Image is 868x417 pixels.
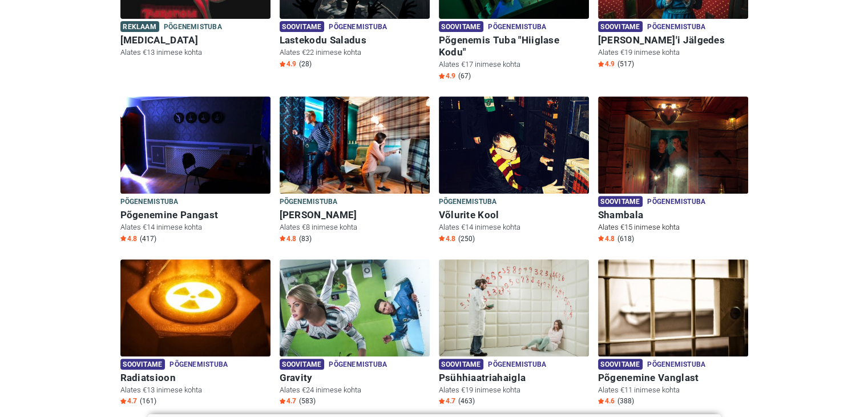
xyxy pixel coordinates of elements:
[280,59,296,69] span: 4.9
[598,34,748,46] h6: [PERSON_NAME]'i Jälgedes
[647,21,705,34] span: Põgenemistuba
[458,71,471,81] span: (67)
[120,372,271,384] h6: Radiatsioon
[280,385,430,395] p: Alates €24 inimese kohta
[280,372,430,384] h6: Gravity
[439,398,445,404] img: Star
[120,196,179,209] span: Põgenemistuba
[598,61,604,67] img: Star
[598,47,748,58] p: Alates €19 inimese kohta
[120,34,271,46] h6: [MEDICAL_DATA]
[120,209,271,221] h6: Põgenemine Pangast
[120,235,126,241] img: Star
[439,21,484,32] span: Soovitame
[439,385,589,395] p: Alates €19 inimese kohta
[488,359,546,371] span: Põgenemistuba
[280,61,285,67] img: Star
[329,21,387,34] span: Põgenemistuba
[280,259,430,356] img: Gravity
[598,259,748,356] img: Põgenemine Vanglast
[120,234,137,243] span: 4.8
[169,359,228,371] span: Põgenemistuba
[280,47,430,58] p: Alates €22 inimese kohta
[439,259,589,356] img: Psühhiaatriahaigla
[439,259,589,408] a: Psühhiaatriahaigla Soovitame Põgenemistuba Psühhiaatriahaigla Alates €19 inimese kohta Star4.7 (463)
[439,372,589,384] h6: Psühhiaatriahaigla
[598,97,748,194] img: Shambala
[280,209,430,221] h6: [PERSON_NAME]
[280,97,430,194] img: Sherlock Holmes
[280,196,338,209] span: Põgenemistuba
[488,21,546,34] span: Põgenemistuba
[647,359,705,371] span: Põgenemistuba
[280,97,430,246] a: Sherlock Holmes Põgenemistuba [PERSON_NAME] Alates €8 inimese kohta Star4.8 (83)
[598,196,643,207] span: Soovitame
[120,359,165,370] span: Soovitame
[598,59,615,69] span: 4.9
[598,372,748,384] h6: Põgenemine Vanglast
[280,396,296,406] span: 4.7
[280,34,430,46] h6: Lastekodu Saladus
[439,359,484,370] span: Soovitame
[280,21,325,32] span: Soovitame
[280,359,325,370] span: Soovitame
[598,359,643,370] span: Soovitame
[120,385,271,395] p: Alates €13 inimese kohta
[458,234,475,243] span: (250)
[120,47,271,58] p: Alates €13 inimese kohta
[299,59,312,69] span: (28)
[598,396,615,406] span: 4.6
[617,59,634,69] span: (517)
[439,235,445,241] img: Star
[280,235,285,241] img: Star
[439,396,455,406] span: 4.7
[439,73,445,79] img: Star
[140,234,156,243] span: (417)
[120,97,271,194] img: Põgenemine Pangast
[439,97,589,194] img: Võlurite Kool
[280,259,430,408] a: Gravity Soovitame Põgenemistuba Gravity Alates €24 inimese kohta Star4.7 (583)
[164,21,222,34] span: Põgenemistuba
[280,222,430,232] p: Alates €8 inimese kohta
[120,259,271,356] img: Radiatsioon
[299,396,316,406] span: (583)
[120,396,137,406] span: 4.7
[617,396,634,406] span: (388)
[598,385,748,395] p: Alates €11 inimese kohta
[439,234,455,243] span: 4.8
[439,222,589,232] p: Alates €14 inimese kohta
[598,21,643,32] span: Soovitame
[598,259,748,408] a: Põgenemine Vanglast Soovitame Põgenemistuba Põgenemine Vanglast Alates €11 inimese kohta Star4.6 ...
[120,222,271,232] p: Alates €14 inimese kohta
[647,196,705,209] span: Põgenemistuba
[120,97,271,246] a: Põgenemine Pangast Põgenemistuba Põgenemine Pangast Alates €14 inimese kohta Star4.8 (417)
[120,398,126,404] img: Star
[598,209,748,221] h6: Shambala
[598,97,748,246] a: Shambala Soovitame Põgenemistuba Shambala Alates €15 inimese kohta Star4.8 (618)
[439,209,589,221] h6: Võlurite Kool
[439,34,589,58] h6: Põgenemis Tuba "Hiiglase Kodu"
[439,97,589,246] a: Võlurite Kool Põgenemistuba Võlurite Kool Alates €14 inimese kohta Star4.8 (250)
[598,222,748,232] p: Alates €15 inimese kohta
[617,234,634,243] span: (618)
[140,396,156,406] span: (161)
[120,21,159,32] span: Reklaam
[458,396,475,406] span: (463)
[598,235,604,241] img: Star
[598,234,615,243] span: 4.8
[329,359,387,371] span: Põgenemistuba
[439,71,455,81] span: 4.9
[439,59,589,70] p: Alates €17 inimese kohta
[439,196,497,209] span: Põgenemistuba
[299,234,312,243] span: (83)
[598,398,604,404] img: Star
[280,398,285,404] img: Star
[280,234,296,243] span: 4.8
[120,259,271,408] a: Radiatsioon Soovitame Põgenemistuba Radiatsioon Alates €13 inimese kohta Star4.7 (161)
